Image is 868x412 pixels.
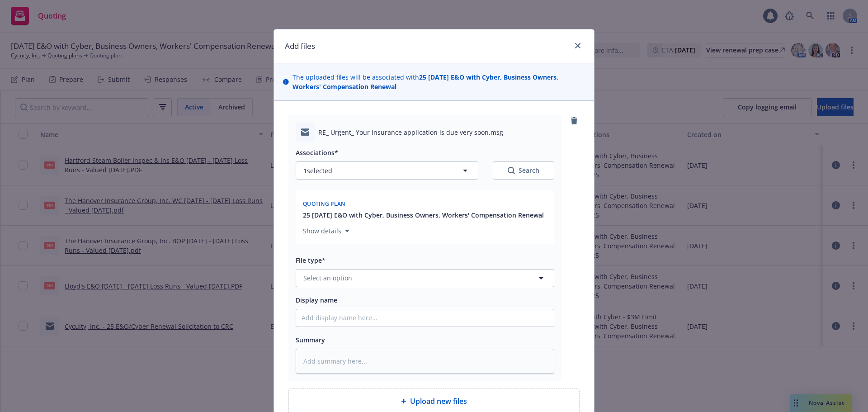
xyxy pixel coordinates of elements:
button: 25 [DATE] E&O with Cyber, Business Owners, Workers' Compensation Renewal [303,210,544,220]
span: Quoting plan [303,200,345,208]
span: Display name [296,296,337,304]
button: SearchSearch [493,161,554,180]
span: Associations* [296,148,338,157]
span: 1 selected [303,166,332,175]
input: Add display name here... [296,309,554,327]
a: remove [569,115,580,126]
strong: 25 [DATE] E&O with Cyber, Business Owners, Workers' Compensation Renewal [292,73,558,91]
span: Upload new files [410,396,467,407]
span: File type* [296,256,325,265]
button: 1selected [296,161,478,180]
svg: Search [508,167,515,174]
span: Select an option [303,273,352,283]
span: RE_ Urgent_ Your insurance application is due very soon.msg [318,128,503,137]
span: The uploaded files will be associated with [292,72,585,91]
span: Summary [296,336,325,344]
h1: Add files [285,40,315,52]
button: Show details [299,226,353,237]
div: Search [508,166,539,175]
button: Select an option [296,269,554,287]
a: close [572,40,583,51]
